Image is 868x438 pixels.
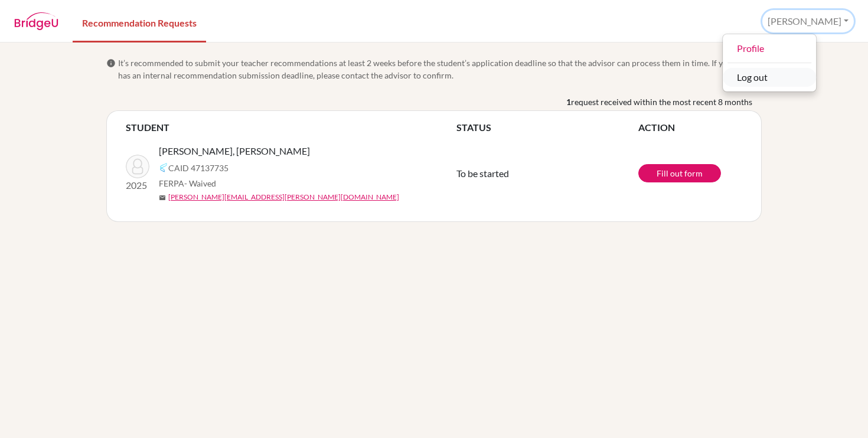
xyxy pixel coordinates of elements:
[159,177,216,189] span: FERPA
[14,12,58,30] img: BridgeU logo
[184,178,216,188] span: - Waived
[168,192,399,202] a: [PERSON_NAME][EMAIL_ADDRESS][PERSON_NAME][DOMAIN_NAME]
[762,10,854,32] button: [PERSON_NAME]
[566,96,571,108] b: 1
[73,2,206,43] a: Recommendation Requests
[159,163,168,172] img: Common App logo
[159,144,310,158] span: [PERSON_NAME], [PERSON_NAME]
[126,178,149,192] p: 2025
[456,120,638,135] th: STATUS
[722,34,817,92] div: [PERSON_NAME]
[159,194,166,201] span: mail
[638,120,742,135] th: ACTION
[456,168,509,179] span: To be started
[126,155,149,178] img: Gajdek, Bono Jakub
[126,120,456,135] th: STUDENT
[168,162,229,174] span: CAID 47137735
[723,68,816,87] button: Log out
[638,164,721,182] a: Fill out form
[118,57,762,81] span: It’s recommended to submit your teacher recommendations at least 2 weeks before the student’s app...
[723,39,816,58] a: Profile
[106,58,116,68] span: info
[571,96,752,108] span: request received within the most recent 8 months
